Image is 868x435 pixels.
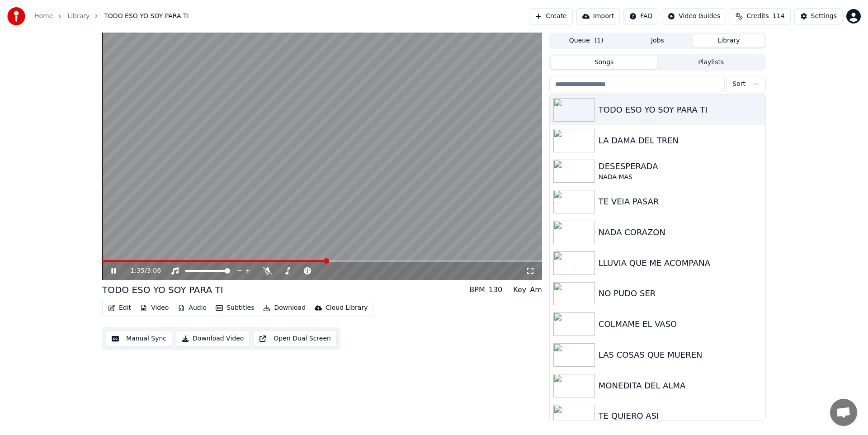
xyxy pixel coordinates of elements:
div: LA DAMA DEL TREN [599,134,762,147]
div: TODO ESO YO SOY PARA TI [599,104,762,116]
div: LAS COSAS QUE MUEREN [599,349,762,361]
button: Playlists [657,56,764,69]
img: youka [7,7,25,25]
span: Credits [746,12,769,21]
button: Create [529,8,573,24]
a: Library [67,12,90,21]
button: Manual Sync [106,331,172,347]
div: DESESPERADA [599,160,762,173]
div: BPM [469,284,485,295]
div: Cloud Library [325,303,368,312]
button: Open Dual Screen [253,331,337,347]
button: Songs [551,56,658,69]
span: TODO ESO YO SOY PARA TI [104,12,189,21]
button: Queue [551,34,622,47]
button: Download [259,302,309,314]
div: LLUVIA QUE ME ACOMPANA [599,257,762,270]
div: MONEDITA DEL ALMA [599,379,762,392]
div: TODO ESO YO SOY PARA TI [102,284,223,296]
button: Library [693,34,764,47]
button: Jobs [622,34,693,47]
div: Am [530,284,542,295]
div: NADA MAS [599,173,762,182]
button: Credits114 [730,8,790,24]
a: Home [34,12,53,21]
div: COLMAME EL VASO [599,318,762,331]
div: NADA CORAZON [599,226,762,239]
span: ( 1 ) [594,36,604,45]
button: Download Video [176,331,250,347]
div: / [131,266,152,275]
span: 1:35 [131,266,145,275]
button: FAQ [623,8,658,24]
button: Subtitles [212,302,258,314]
button: Settings [794,8,843,24]
button: Video [137,302,172,314]
button: Video Guides [662,8,726,24]
span: Sort [732,80,745,89]
div: TE QUIERO ASI [599,410,762,422]
div: 130 [489,284,503,295]
div: Key [513,284,526,295]
button: Import [576,8,620,24]
span: 3:06 [147,266,161,275]
button: Audio [174,302,210,314]
div: Settings [811,12,837,21]
div: NO PUDO SER [599,287,762,300]
span: 114 [773,12,785,21]
div: TE VEIA PASAR [599,195,762,208]
button: Edit [104,302,135,314]
nav: breadcrumb [34,12,189,21]
div: Open chat [830,399,857,426]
